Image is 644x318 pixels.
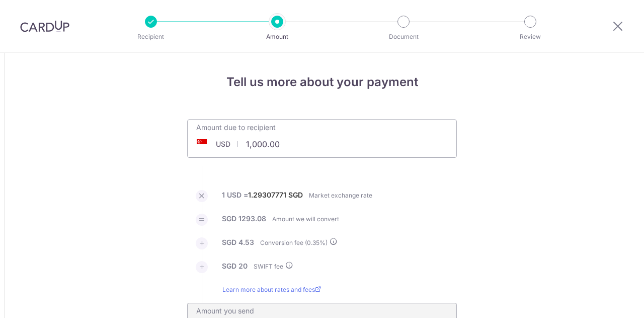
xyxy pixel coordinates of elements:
label: 4.53 [238,237,254,247]
label: SGD [288,190,303,200]
iframe: Opens a widget where you can find more information [580,288,634,313]
p: Document [366,32,441,42]
img: CardUp [20,20,69,32]
label: Amount due to recipient [196,122,276,133]
label: 1.29307771 [248,190,286,200]
a: Learn more about rates and fees [222,285,321,303]
p: Amount [240,32,314,42]
h4: Tell us more about your payment [187,73,457,91]
label: Conversion fee ( %) [260,237,338,248]
label: 1 USD = [222,190,303,206]
label: Amount we will convert [272,214,339,224]
label: Market exchange rate [309,190,372,201]
label: 1293.08 [238,214,266,224]
label: 20 [238,261,248,271]
span: 0.35 [307,239,319,246]
label: SWIFT fee [254,261,293,272]
span: USD [216,139,230,149]
p: Review [493,32,568,42]
label: SGD [222,261,236,271]
label: SGD [222,237,236,247]
label: SGD [222,214,236,224]
p: Recipient [114,32,188,42]
label: Amount you send [196,306,254,316]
